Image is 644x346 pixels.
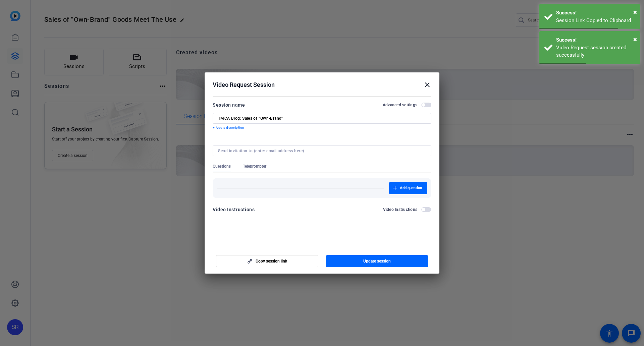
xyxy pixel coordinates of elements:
[213,164,231,169] span: Questions
[556,44,635,59] div: Video Request session created successfully
[213,101,245,109] div: Session name
[556,17,635,24] div: Session Link Copied to Clipboard
[218,116,426,121] input: Enter Session Name
[633,35,637,43] span: ×
[363,258,391,264] span: Update session
[213,81,431,89] div: Video Request Session
[216,255,318,267] button: Copy session link
[556,36,635,44] div: Success!
[400,185,422,191] span: Add question
[213,125,431,130] p: + Add a description
[243,164,266,169] span: Teleprompter
[326,255,428,267] button: Update session
[389,182,427,194] button: Add question
[633,34,637,44] button: Close
[256,258,287,264] span: Copy session link
[383,102,417,108] h2: Advanced settings
[556,9,635,17] div: Success!
[633,7,637,17] button: Close
[213,206,255,214] div: Video Instructions
[383,207,418,212] h2: Video Instructions
[423,81,431,89] mat-icon: close
[218,148,423,154] input: Send invitation to (enter email address here)
[633,8,637,16] span: ×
